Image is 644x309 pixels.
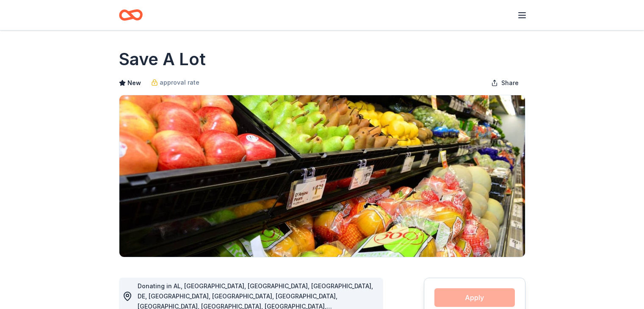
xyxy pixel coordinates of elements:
[501,78,519,88] span: Share
[160,77,199,88] span: approval rate
[119,47,206,71] h1: Save A Lot
[119,5,143,25] a: Home
[151,77,199,88] a: approval rate
[484,74,525,91] button: Share
[119,95,525,257] img: Image for Save A Lot
[127,78,141,88] span: New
